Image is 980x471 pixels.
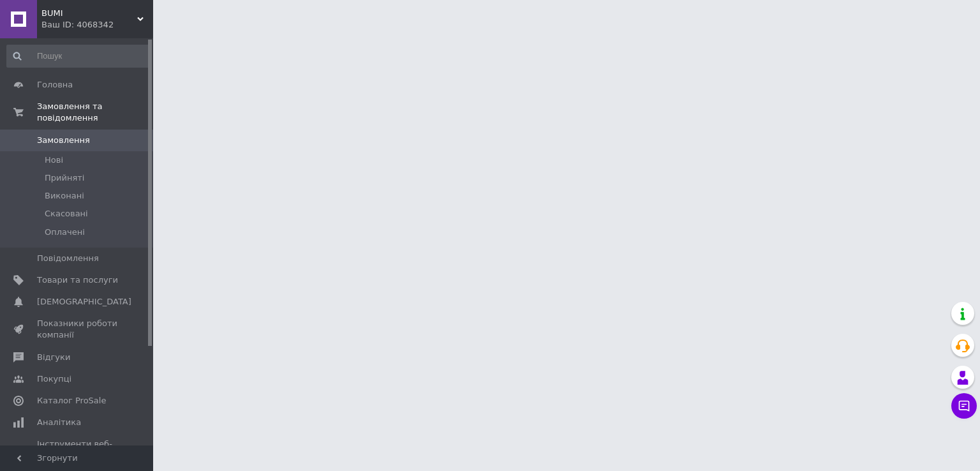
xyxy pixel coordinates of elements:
span: Замовлення та повідомлення [37,101,153,124]
span: Відгуки [37,352,70,363]
span: Замовлення [37,135,90,146]
span: Покупці [37,373,71,385]
span: Головна [37,79,73,91]
span: Товари та послуги [37,274,118,286]
span: [DEMOGRAPHIC_DATA] [37,296,131,308]
span: Нові [45,154,63,166]
span: Скасовані [45,208,88,220]
span: Каталог ProSale [37,395,106,407]
input: Пошук [6,45,151,68]
span: Прийняті [45,172,84,184]
span: Оплачені [45,227,85,238]
span: Аналітика [37,417,81,428]
div: Ваш ID: 4068342 [41,19,153,31]
span: Інструменти веб-майстра та SEO [37,438,118,461]
span: BUMI [41,8,137,19]
span: Повідомлення [37,253,99,264]
span: Виконані [45,190,84,202]
button: Чат з покупцем [951,393,977,419]
span: Показники роботи компанії [37,318,118,341]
